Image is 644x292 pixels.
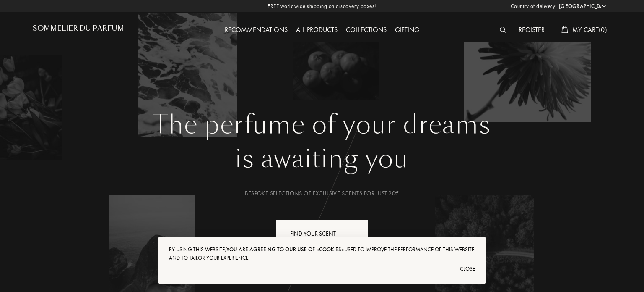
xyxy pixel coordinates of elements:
[292,25,342,34] a: All products
[39,189,605,198] div: Bespoke selections of exclusive scents for just 20€
[39,140,605,178] div: is awaiting you
[221,25,292,36] div: Recommendations
[39,110,605,140] h1: The perfume of your dreams
[500,27,506,33] img: search_icn_white.svg
[226,246,344,253] span: you are agreeing to our use of «cookies»
[221,25,292,34] a: Recommendations
[572,25,607,34] span: My Cart ( 0 )
[342,25,391,36] div: Collections
[169,245,475,262] div: By using this website, used to improve the performance of this website and to tailor your experie...
[561,26,568,33] img: cart_white.svg
[292,25,342,36] div: All products
[270,220,374,248] a: Find your scentanimation
[391,25,423,36] div: Gifting
[391,25,423,34] a: Gifting
[342,25,391,34] a: Collections
[511,2,557,11] span: Country of delivery:
[514,25,549,34] a: Register
[276,220,368,248] div: Find your scent
[169,262,475,276] div: Close
[33,24,124,32] h1: Sommelier du Parfum
[514,25,549,36] div: Register
[33,24,124,36] a: Sommelier du Parfum
[348,225,364,242] div: animation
